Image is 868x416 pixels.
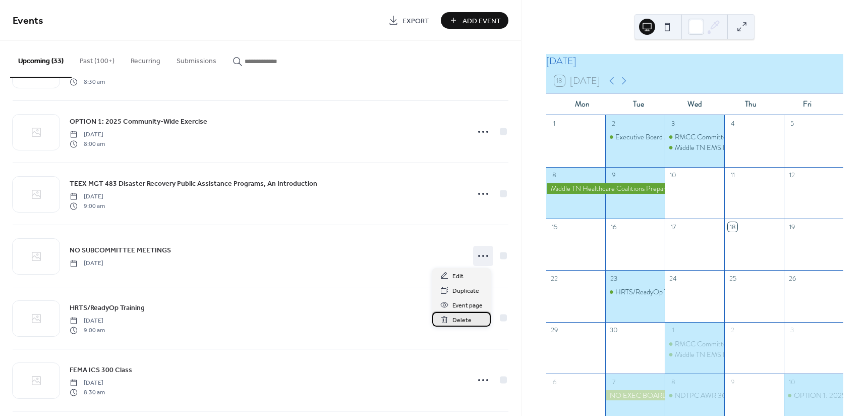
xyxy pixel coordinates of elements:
[546,54,843,69] div: [DATE]
[665,132,724,142] div: RMCC Committee Meeting
[70,326,105,335] span: 9:00 am
[70,201,105,211] span: 9:00 am
[550,222,559,231] div: 15
[675,349,776,359] div: Middle TN EMS Directors meeting
[441,12,508,29] button: Add Event
[609,326,618,335] div: 30
[10,41,72,78] button: Upcoming (33)
[665,339,724,349] div: RMCC Committee Meeting
[609,274,618,283] div: 23
[550,326,559,335] div: 29
[609,222,618,231] div: 16
[452,271,464,282] span: Edit
[728,377,737,386] div: 9
[550,377,559,386] div: 6
[787,377,796,386] div: 10
[669,274,678,283] div: 24
[381,12,437,29] a: Export
[70,303,145,314] span: HRTS/ReadyOp Training
[787,274,796,283] div: 26
[669,377,678,386] div: 8
[550,274,559,283] div: 22
[402,16,429,26] span: Export
[675,142,776,152] div: Middle TN EMS Directors meeting
[728,119,737,128] div: 4
[665,390,724,400] div: NDTPC AWR 362 Flooding Hazards
[675,390,780,400] div: NDTPC AWR 362 Flooding Hazards
[728,274,737,283] div: 25
[168,41,224,77] button: Submissions
[70,317,105,326] span: [DATE]
[70,117,207,127] span: OPTION 1: 2025 Community-Wide Exercise
[605,287,665,297] div: HRTS/ReadyOp Training
[787,119,796,128] div: 5
[609,171,618,180] div: 9
[70,245,171,256] span: NO SUBCOMMITTEE MEETINGS
[70,302,145,314] a: HRTS/ReadyOp Training
[779,93,835,115] div: Fri
[667,93,723,115] div: Wed
[675,339,756,349] div: RMCC Committee Meeting
[546,183,665,193] div: Middle TN Healthcare Coalitions Preparedness Conference 2025
[787,171,796,180] div: 12
[665,142,724,152] div: Middle TN EMS Directors meeting
[728,222,737,231] div: 18
[669,171,678,180] div: 10
[70,116,207,127] a: OPTION 1: 2025 Community-Wide Exercise
[70,139,105,148] span: 8:00 am
[675,132,756,142] div: RMCC Committee Meeting
[70,77,105,86] span: 8:30 am
[452,315,472,326] span: Delete
[70,365,132,376] span: FEMA ICS 300 Class
[605,132,665,142] div: Executive Board Meeting
[723,93,779,115] div: Thu
[615,132,688,142] div: Executive Board Meeting
[728,171,737,180] div: 11
[609,377,618,386] div: 7
[787,326,796,335] div: 3
[123,41,168,77] button: Recurring
[72,41,123,77] button: Past (100+)
[70,178,317,189] a: TEEX MGT 483 Disaster Recovery Public Assistance Programs, An Introduction
[70,192,105,201] span: [DATE]
[70,179,317,189] span: TEEX MGT 483 Disaster Recovery Public Assistance Programs, An Introduction
[669,222,678,231] div: 17
[550,119,559,128] div: 1
[70,364,132,376] a: FEMA ICS 300 Class
[605,390,665,400] div: NO EXEC BOARD MEETING
[669,326,678,335] div: 1
[787,222,796,231] div: 19
[452,300,483,311] span: Event page
[70,388,105,397] span: 8:30 am
[609,119,618,128] div: 2
[728,326,737,335] div: 2
[70,130,105,139] span: [DATE]
[665,349,724,359] div: Middle TN EMS Directors meeting
[13,11,43,31] span: Events
[615,287,687,297] div: HRTS/ReadyOp Training
[70,244,171,256] a: NO SUBCOMMITTEE MEETINGS
[554,93,610,115] div: Mon
[452,286,479,296] span: Duplicate
[70,259,103,268] span: [DATE]
[550,171,559,180] div: 8
[70,379,105,388] span: [DATE]
[669,119,678,128] div: 3
[462,16,501,26] span: Add Event
[610,93,666,115] div: Tue
[784,390,843,400] div: OPTION 1: 2025 Community-Wide Exercise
